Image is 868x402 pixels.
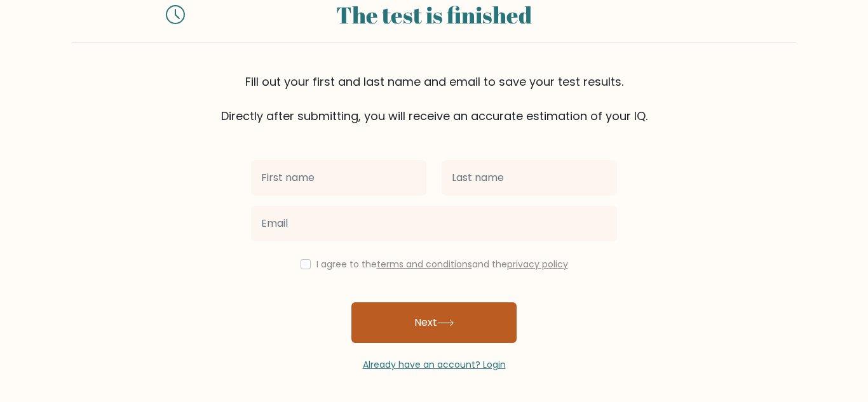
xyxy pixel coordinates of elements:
button: Next [351,302,517,343]
a: privacy policy [507,258,568,271]
input: First name [251,160,426,196]
a: terms and conditions [377,258,472,271]
input: Last name [442,160,617,196]
a: Already have an account? Login [363,358,506,371]
label: I agree to the and the [316,258,568,271]
input: Email [251,206,617,241]
div: Fill out your first and last name and email to save your test results. Directly after submitting,... [72,73,796,124]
